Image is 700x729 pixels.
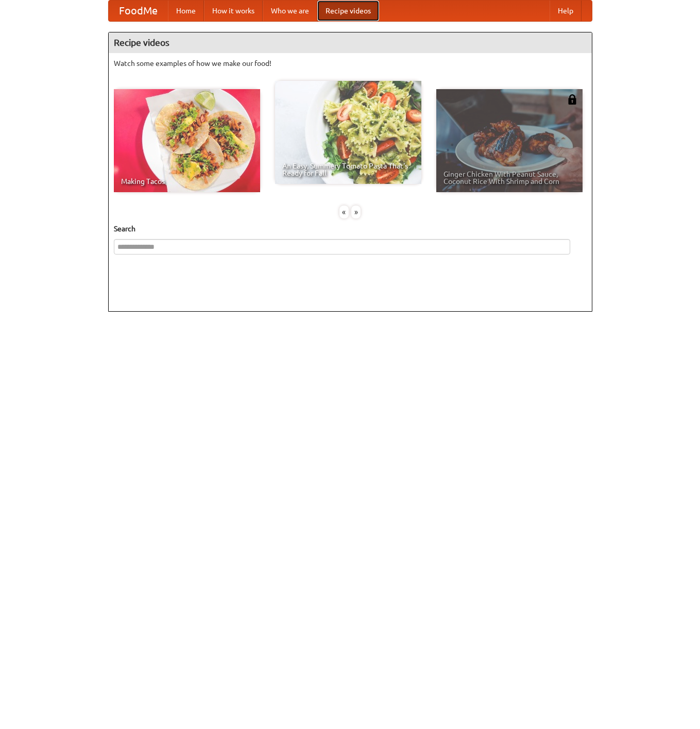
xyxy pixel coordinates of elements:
a: Making Tacos [114,89,260,192]
img: 483408.png [567,94,577,105]
a: Home [168,1,204,21]
div: » [351,206,361,218]
span: An Easy, Summery Tomato Pasta That's Ready for Fall [282,162,414,177]
h4: Recipe videos [109,32,592,53]
a: An Easy, Summery Tomato Pasta That's Ready for Fall [275,81,421,184]
a: FoodMe [109,1,168,21]
a: Who we are [263,1,317,21]
div: « [339,206,349,218]
h5: Search [114,224,587,234]
a: Recipe videos [317,1,379,21]
p: Watch some examples of how we make our food! [114,58,587,69]
a: Help [550,1,582,21]
span: Making Tacos [121,178,253,185]
a: How it works [204,1,263,21]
